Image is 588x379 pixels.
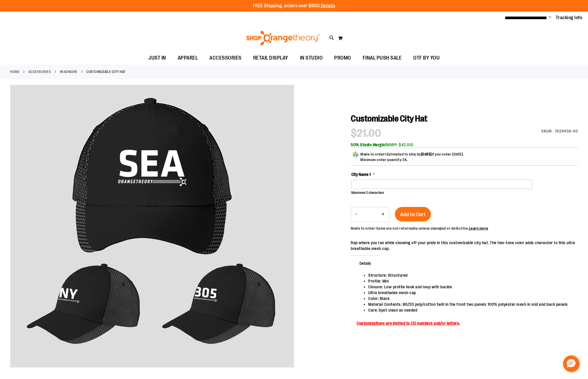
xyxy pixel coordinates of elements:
span: IN STUDIO [300,51,323,65]
a: Home [10,69,19,74]
span: FINAL PUSH SALE [363,51,402,65]
img: Main Image of 1536459 [10,83,294,368]
a: ACCESSORIES [28,69,51,74]
button: Decrease product quantity [351,207,362,222]
p: Minimum order quantity 24. [360,157,464,162]
span: Add to Cart [400,211,426,218]
a: RETAIL DISPLAY [247,51,294,65]
button: Hello, have a question? Let’s chat. [563,355,579,372]
button: Account menu [549,15,551,21]
a: FINAL PUSH SALE [357,51,408,65]
div: 1536459-00 [555,128,578,134]
span: OTF BY YOU [413,51,440,65]
span: City Name 1 [351,172,371,177]
p: FREE Shipping, orders over $600. [253,3,335,9]
strong: SKU [541,129,553,133]
li: Profile: Mid [368,278,572,284]
span: Customizations are limited to (3) numbers and/or letters. [357,321,460,326]
span: Details [351,255,380,271]
button: Increase product quantity [377,207,389,222]
a: Headware [60,69,78,74]
a: OTF BY YOU [407,51,445,65]
span: ACCESSORIES [209,51,242,65]
span: Customizable City Hat [351,114,427,124]
div: carousel [10,85,294,369]
div: Rep where you run while showing off your pride in this customizable city hat. The two-tone color ... [351,240,578,251]
a: PROMO [328,51,357,65]
li: Ultra breathable mesh cap [368,290,572,296]
li: Closure: Low-profile hook and loop with buckle [368,284,572,290]
a: IN STUDIO [294,51,329,65]
a: Details [321,3,335,8]
a: JUST IN [143,51,172,65]
li: Material Contents: 80/20 poly/cotton twill in the front two panels 100% polyester mesh in mid and... [368,301,572,307]
span: $21.00 [351,127,381,139]
span: PROMO [334,51,351,65]
li: Structure: Structured [368,272,572,278]
b: 50% Studio Margin [351,142,385,147]
span: [DATE] [421,152,432,156]
input: Product quantity [362,208,377,221]
span: RETAIL DISPLAY [253,51,288,65]
a: ACCESSORIES [204,51,247,65]
div: Made to order! Estimated to ship by if you order [DATE]. [360,151,464,165]
li: Color: Black [368,296,572,301]
strong: Customizable City Hat [86,69,126,74]
a: Tracking Info [556,15,582,21]
img: Shop Orangetheory [245,31,321,45]
div: Made to order items are not returnable unless damaged or defective. [351,226,578,231]
span: APPAREL [178,51,198,65]
button: Add to Cart [395,207,431,221]
li: Care: Spot clean as needed [368,307,572,313]
div: (MSRP: $42.00) [351,142,578,148]
div: Main Image of 1536459 [10,85,294,369]
p: Maximum 3 characters [351,190,533,195]
a: APPAREL [172,51,204,65]
a: Learn more [469,226,488,230]
span: JUST IN [148,51,166,65]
